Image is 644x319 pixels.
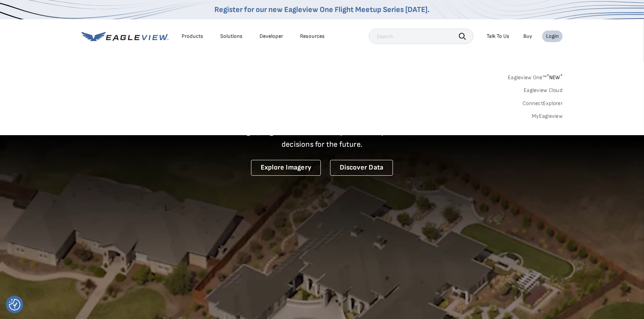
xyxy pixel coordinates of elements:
[369,29,474,44] input: Search
[546,33,559,40] div: Login
[524,87,563,94] a: Eagleview Cloud
[220,33,243,40] div: Solutions
[330,160,393,176] a: Discover Data
[508,72,563,81] a: Eagleview One™*NEW*
[9,299,20,311] img: Revisit consent button
[182,33,203,40] div: Products
[260,33,283,40] a: Developer
[251,160,321,176] a: Explore Imagery
[9,299,20,311] button: Consent Preferences
[300,33,325,40] div: Resources
[532,113,563,120] a: MyEagleview
[214,5,430,14] a: Register for our new Eagleview One Flight Meetup Series [DATE].
[487,33,509,40] div: Talk To Us
[523,33,532,40] a: Buy
[523,100,563,107] a: ConnectExplorer
[547,74,563,81] span: NEW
